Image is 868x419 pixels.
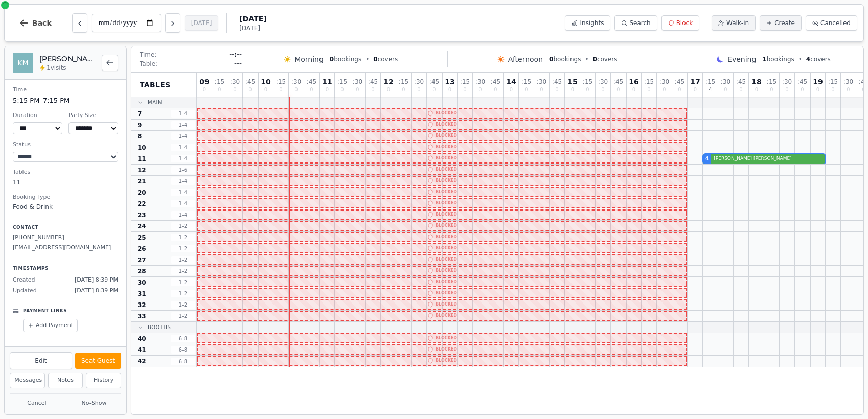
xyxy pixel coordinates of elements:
span: 4 [705,155,709,162]
h2: [PERSON_NAME] [PERSON_NAME] [39,54,96,64]
span: 0 [724,87,727,92]
span: 0 [540,87,543,92]
p: Payment Links [23,308,67,315]
span: 13 [445,78,454,85]
span: 0 [586,87,589,92]
span: 23 [138,211,146,219]
button: Edit [10,352,72,369]
span: 18 [751,78,761,85]
p: [EMAIL_ADDRESS][DOMAIN_NAME] [13,244,118,252]
span: : 15 [767,79,776,85]
span: 0 [356,87,359,92]
span: 1 - 4 [171,144,195,151]
span: : 15 [276,79,286,85]
span: covers [373,55,398,63]
dd: Food & Drink [13,202,118,212]
button: [DATE] [185,15,219,31]
span: 11 [322,78,332,85]
span: 1 - 6 [171,166,195,174]
span: 0 [785,87,788,92]
span: 32 [138,301,146,309]
span: bookings [762,55,794,63]
span: 0 [647,87,650,92]
span: 28 [138,267,146,275]
span: Time: [140,51,156,59]
span: 1 - 2 [171,290,195,297]
span: Morning [294,54,324,64]
span: [DATE] [239,14,266,24]
span: • [585,55,588,63]
p: [PHONE_NUMBER] [13,234,118,242]
span: 9 [138,121,142,129]
span: 0 [218,87,221,92]
span: 1 visits [47,64,66,72]
span: 4 [806,56,810,63]
span: 0 [340,87,344,92]
span: 1 - 4 [171,177,195,185]
span: 21 [138,177,146,185]
span: 27 [138,256,146,264]
button: Search [614,15,657,31]
dd: 5:15 PM – 7:15 PM [13,96,118,106]
span: 0 [601,87,604,92]
dt: Status [13,141,118,149]
span: 0 [831,87,834,92]
span: 10 [138,144,146,152]
span: 0 [593,56,597,63]
span: 0 [203,87,206,92]
span: covers [593,55,618,63]
span: 14 [506,78,516,85]
span: 0 [616,87,620,92]
dt: Duration [13,111,62,120]
span: • [798,55,802,63]
span: Evening [727,54,756,64]
button: Next day [165,13,180,33]
span: 0 [432,87,436,92]
span: 1 - 4 [171,189,195,196]
span: : 15 [705,79,715,85]
button: Cancelled [806,15,857,31]
span: 1 - 2 [171,256,195,264]
span: [PERSON_NAME] [PERSON_NAME] [712,155,823,162]
span: : 15 [215,79,224,85]
span: 1 - 4 [171,200,195,207]
span: Block [676,19,693,27]
span: 0 [417,87,420,92]
span: 20 [138,189,146,197]
span: 0 [555,87,558,92]
span: 0 [663,87,666,92]
button: Walk-in [712,15,756,31]
p: Contact [13,224,118,231]
button: Cancel [10,397,64,410]
span: 0 [694,87,697,92]
span: Tables [140,80,171,90]
span: 1 - 2 [171,234,195,241]
dt: Booking Type [13,193,118,202]
span: : 30 [598,79,608,85]
span: : 15 [583,79,592,85]
span: Afternoon [508,54,543,64]
span: : 45 [429,79,439,85]
span: 0 [847,87,850,92]
span: 0 [801,87,804,92]
span: : 30 [475,79,485,85]
span: 0 [371,87,374,92]
span: Created [13,276,35,285]
span: 4 [709,87,712,92]
span: Insights [580,19,604,27]
span: Updated [13,287,37,295]
span: 26 [138,245,146,253]
span: 1 - 4 [171,110,195,118]
button: History [86,373,121,388]
span: [DATE] 8:39 PM [75,276,118,285]
button: Back to bookings list [102,55,118,71]
span: Table: [140,60,157,68]
span: 09 [199,78,209,85]
span: bookings [549,55,581,63]
span: Walk-in [726,19,749,27]
span: 0 [549,56,553,63]
button: Create [760,15,802,31]
span: : 15 [399,79,408,85]
span: : 30 [230,79,240,85]
span: 33 [138,312,146,320]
